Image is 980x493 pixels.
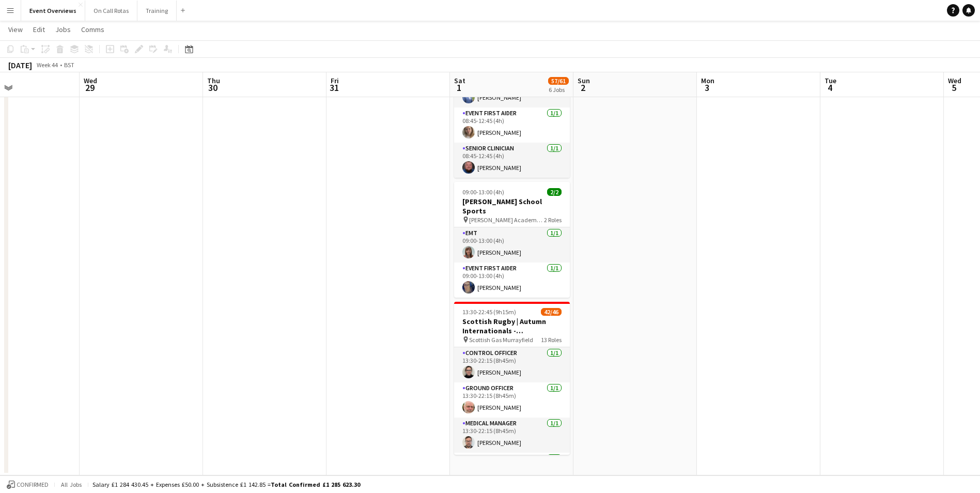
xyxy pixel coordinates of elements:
div: [DATE] [8,60,32,70]
a: Jobs [51,23,75,36]
span: All jobs [59,481,84,488]
span: Jobs [55,25,71,34]
span: Comms [81,25,104,34]
button: On Call Rotas [85,1,137,21]
span: Week 44 [34,61,60,69]
a: Edit [29,23,49,36]
button: Event Overviews [21,1,85,21]
div: BST [64,61,74,69]
span: Edit [33,25,45,34]
span: Confirmed [17,481,49,488]
span: View [8,25,23,34]
span: Total Confirmed £1 285 623.30 [271,481,360,488]
button: Confirmed [5,479,50,490]
a: View [4,23,27,36]
a: Comms [77,23,108,36]
button: Training [137,1,177,21]
div: Salary £1 284 430.45 + Expenses £50.00 + Subsistence £1 142.85 = [92,481,360,488]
